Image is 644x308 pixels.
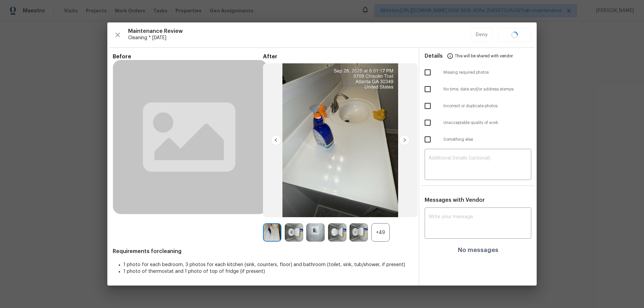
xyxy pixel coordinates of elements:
[113,248,413,255] span: Requirements for cleaning
[443,86,531,92] span: No time, date and/or address stamps
[419,64,537,81] div: Missing required photos
[443,103,531,109] span: Incorrect or duplicate photos
[419,131,537,148] div: Something else
[419,98,537,114] div: Incorrect or duplicate photos
[123,261,413,268] li: 1 photo for each bedroom, 3 photos for each kitchen (sink, counters, floor) and bathroom (toilet,...
[123,268,413,275] li: 1 photo of thermostat and 1 photo of top of fridge (if present)
[443,70,531,75] span: Missing required photos
[425,48,443,64] span: Details
[458,247,498,253] h4: No messages
[128,35,471,41] span: Cleaning * [DATE]
[419,81,537,98] div: No time, date and/or address stamps
[443,137,531,142] span: Something else
[271,135,281,145] img: left-chevron-button-url
[425,197,485,203] span: Messages with Vendor
[113,53,263,60] span: Before
[419,114,537,131] div: Unacceptable quality of work
[443,120,531,126] span: Unacceptable quality of work
[371,223,390,242] div: +49
[455,48,513,64] span: This will be shared with vendor
[399,135,410,145] img: right-chevron-button-url
[128,28,471,35] span: Maintenance Review
[263,53,413,60] span: After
